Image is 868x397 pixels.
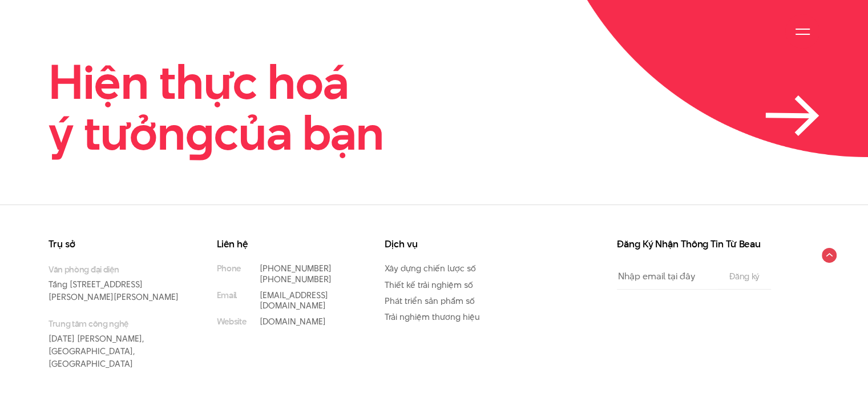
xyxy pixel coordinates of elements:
[617,239,771,249] h3: Đăng Ký Nhận Thông Tin Từ Beau
[49,318,183,370] p: [DATE] [PERSON_NAME], [GEOGRAPHIC_DATA], [GEOGRAPHIC_DATA]
[385,279,473,291] a: Thiết kế trải nghiệm số
[260,315,326,327] a: [DOMAIN_NAME]
[385,295,475,307] a: Phát triển sản phẩm số
[49,263,183,275] small: Văn phòng đại diện
[217,239,351,249] h3: Liên hệ
[217,316,247,327] small: Website
[385,311,480,323] a: Trải nghiệm thương hiệu
[385,239,519,249] h3: Dịch vụ
[726,272,763,281] input: Đăng ký
[260,262,332,274] a: [PHONE_NUMBER]
[49,263,183,303] p: Tầng [STREET_ADDRESS][PERSON_NAME][PERSON_NAME]
[49,57,819,159] a: Hiện thực hoáý tưởngcủa bạn
[217,263,241,274] small: Phone
[260,289,328,311] a: [EMAIL_ADDRESS][DOMAIN_NAME]
[260,273,332,285] a: [PHONE_NUMBER]
[49,57,384,159] h2: Hiện thực hoá ý tưởn của bạn
[49,318,183,330] small: Trung tâm công nghệ
[49,239,183,249] h3: Trụ sở
[385,262,476,274] a: Xây dựng chiến lược số
[217,290,237,300] small: Email
[617,263,718,289] input: Nhập email tại đây
[185,99,214,166] en: g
